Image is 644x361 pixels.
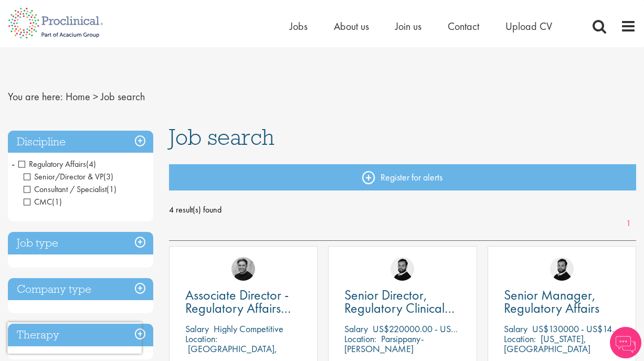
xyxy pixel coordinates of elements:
span: (3) [103,171,113,182]
span: CMC [24,196,52,207]
span: Senior/Director & VP [24,171,103,182]
span: (4) [86,158,96,169]
span: (1) [52,196,62,207]
p: Highly Competitive [214,323,283,335]
a: breadcrumb link [66,90,90,103]
span: Location: [344,333,376,345]
span: Senior/Director & VP [24,171,113,182]
span: Job search [101,90,145,103]
span: Regulatory Affairs [18,158,86,169]
a: About us [334,19,369,33]
span: Salary [504,323,527,335]
span: Job search [169,123,275,151]
span: Associate Director - Regulatory Affairs Consultant [185,286,291,330]
a: Join us [395,19,421,33]
span: Location: [185,333,217,345]
a: Associate Director - Regulatory Affairs Consultant [185,289,301,315]
img: Nick Walker [390,257,414,281]
a: Jobs [290,19,308,33]
iframe: reCAPTCHA [7,322,142,354]
img: Nick Walker [550,257,574,281]
img: Peter Duvall [231,257,255,281]
img: Chatbot [610,327,641,358]
a: Register for alerts [169,164,636,190]
p: [US_STATE], [GEOGRAPHIC_DATA] [504,333,590,355]
h3: Job type [8,232,153,254]
span: (1) [107,184,117,195]
h3: Discipline [8,131,153,153]
span: You are here: [8,90,63,103]
span: - [12,156,15,172]
a: Senior Manager, Regulatory Affairs [504,289,620,315]
span: Senior Director, Regulatory Clinical Strategy [344,286,455,330]
a: 1 [621,218,636,230]
span: Regulatory Affairs [18,158,96,169]
h3: Company type [8,278,153,301]
span: Salary [344,323,368,335]
span: Location: [504,333,536,345]
span: 4 result(s) found [169,202,636,218]
span: Senior Manager, Regulatory Affairs [504,286,599,317]
a: Senior Director, Regulatory Clinical Strategy [344,289,460,315]
p: US$220000.00 - US$265000 per annum + Highly Competitive Salary [373,323,631,335]
span: Consultant / Specialist [24,184,117,195]
a: Upload CV [505,19,552,33]
a: Contact [448,19,479,33]
span: Salary [185,323,209,335]
span: CMC [24,196,62,207]
span: > [93,90,98,103]
span: Consultant / Specialist [24,184,107,195]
